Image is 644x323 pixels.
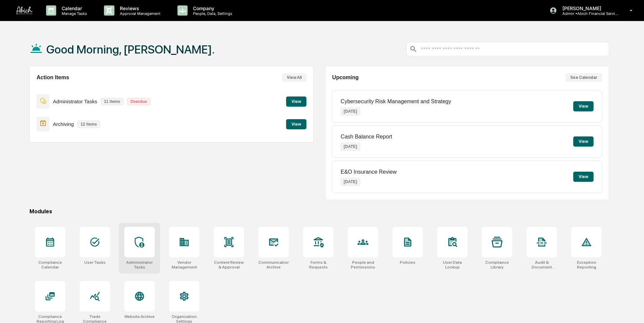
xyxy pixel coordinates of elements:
[573,172,594,182] button: View
[348,260,378,270] div: People and Permissions
[286,119,306,129] button: View
[258,260,289,270] div: Communications Archive
[286,96,306,107] button: View
[557,11,620,16] p: Admin • Abich Financial Services
[114,5,164,11] p: Reviews
[341,169,396,175] p: E&O Insurance Review
[127,98,150,105] p: Overdue
[482,260,512,270] div: Compliance Library
[286,121,306,127] a: View
[77,121,100,128] p: 12 items
[573,136,594,147] button: View
[527,260,557,270] div: Audit & Document Logs
[114,11,164,16] p: Approval Management
[282,73,306,82] button: View All
[29,208,609,215] div: Modules
[303,260,334,270] div: Forms & Requests
[35,260,65,270] div: Compliance Calendar
[565,73,602,82] button: See Calendar
[341,134,392,140] p: Cash Balance Report
[286,98,306,104] a: View
[46,43,215,56] h1: Good Morning, [PERSON_NAME].
[101,98,124,105] p: 11 items
[124,314,155,319] div: Website Archive
[437,260,468,270] div: User Data Lookup
[341,107,360,115] p: [DATE]
[188,11,236,16] p: People, Data, Settings
[341,143,360,151] p: [DATE]
[573,101,594,111] button: View
[124,260,155,270] div: Administrator Tasks
[557,5,620,11] p: [PERSON_NAME]
[188,5,236,11] p: Company
[400,260,415,265] div: Policies
[214,260,244,270] div: Content Review & Approval
[48,23,82,29] a: Powered byPylon
[53,99,97,104] p: Administrator Tasks
[67,24,82,29] span: Pylon
[56,11,90,16] p: Manage Tasks
[16,6,33,15] img: logo
[56,5,90,11] p: Calendar
[53,121,74,127] p: Archiving
[169,260,199,270] div: Vendor Management
[571,260,602,270] div: Exception Reporting
[341,99,451,105] p: Cybersecurity Risk Management and Strategy
[341,178,360,186] p: [DATE]
[84,260,106,265] div: User Tasks
[332,74,359,81] h2: Upcoming
[37,74,69,81] h2: Action Items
